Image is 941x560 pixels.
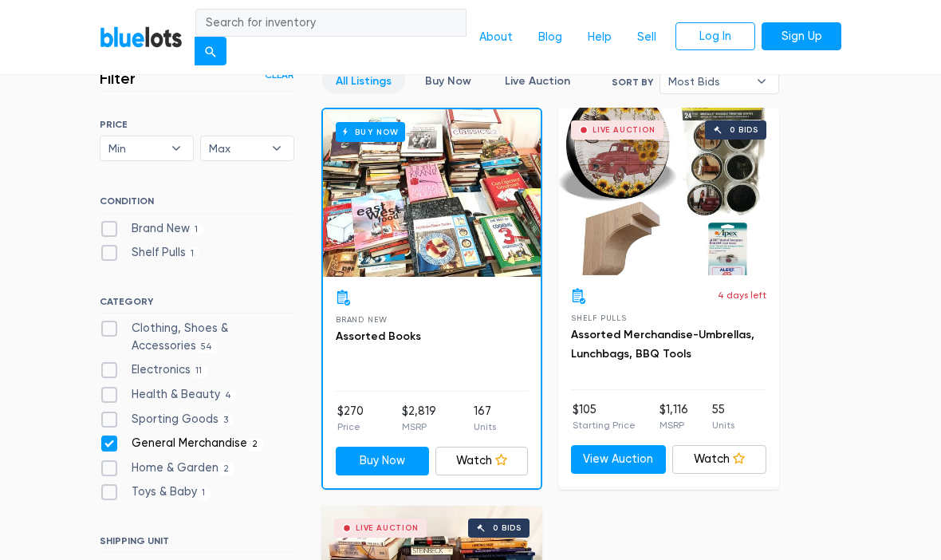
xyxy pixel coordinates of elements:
[718,288,766,302] p: 4 days left
[260,136,293,160] b: ▾
[100,459,234,477] label: Home & Garden
[712,418,734,432] p: Units
[100,386,237,404] label: Health & Beauty
[100,435,263,452] label: General Merchandise
[100,69,136,88] h3: Filter
[100,411,234,428] label: Sporting Goods
[356,524,419,532] div: Live Auction
[195,9,467,37] input: Search for inventory
[571,328,754,361] a: Assorted Merchandise-Umbrellas, Lunchbags, BBQ Tools
[672,445,767,474] a: Watch
[100,244,199,262] label: Shelf Pulls
[474,403,496,435] li: 167
[337,403,364,435] li: $270
[336,447,429,475] a: Buy Now
[668,69,748,93] span: Most Bids
[100,220,203,238] label: Brand New
[659,401,688,433] li: $1,116
[624,22,669,53] a: Sell
[411,69,485,93] a: Buy Now
[675,22,755,51] a: Log In
[336,122,405,142] h6: Buy Now
[467,22,526,53] a: About
[108,136,163,160] span: Min
[100,296,294,314] h6: CATEGORY
[712,401,734,433] li: 55
[196,341,218,353] span: 54
[100,320,294,354] label: Clothing, Shoes & Accessories
[571,445,666,474] a: View Auction
[322,69,405,93] a: All Listings
[190,223,203,236] span: 1
[219,414,234,427] span: 3
[209,136,263,160] span: Max
[336,329,421,343] a: Assorted Books
[323,109,541,277] a: Buy Now
[558,108,779,275] a: Live Auction 0 bids
[402,420,436,434] p: MSRP
[100,535,294,553] h6: SHIPPING UNIT
[336,315,388,324] span: Brand New
[100,483,211,501] label: Toys & Baby
[100,361,207,379] label: Electronics
[593,126,656,134] div: Live Auction
[493,524,522,532] div: 0 bids
[571,314,627,322] span: Shelf Pulls
[474,420,496,434] p: Units
[186,247,199,260] span: 1
[159,136,193,160] b: ▾
[197,487,211,500] span: 1
[659,418,688,432] p: MSRP
[745,69,778,93] b: ▾
[730,126,758,134] div: 0 bids
[402,403,436,435] li: $2,819
[337,420,364,434] p: Price
[219,463,234,475] span: 2
[247,439,263,452] span: 2
[435,447,529,475] a: Watch
[612,75,653,89] label: Sort By
[220,389,237,402] span: 4
[573,401,636,433] li: $105
[762,22,841,51] a: Sign Up
[100,26,183,49] a: BlueLots
[191,365,207,378] span: 11
[575,22,624,53] a: Help
[100,119,294,130] h6: PRICE
[573,418,636,432] p: Starting Price
[100,195,294,213] h6: CONDITION
[491,69,584,93] a: Live Auction
[526,22,575,53] a: Blog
